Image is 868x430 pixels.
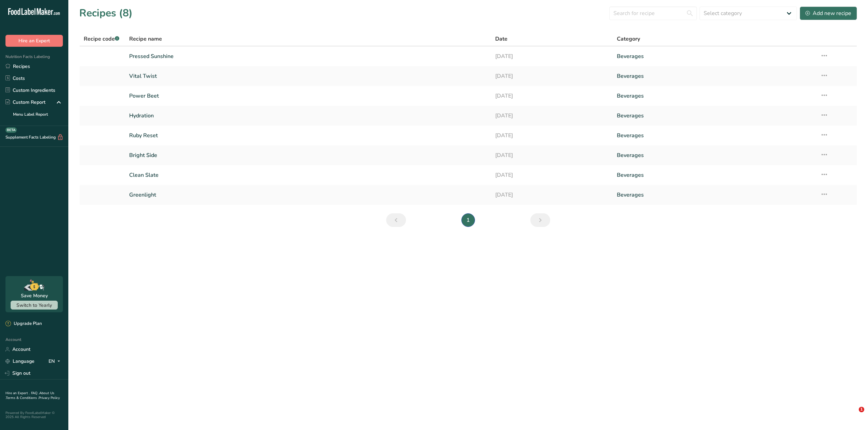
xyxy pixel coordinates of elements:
a: [DATE] [495,188,609,202]
a: [DATE] [495,168,609,182]
span: 1 [859,407,864,412]
a: About Us . [5,391,54,400]
button: Add new recipe [800,6,857,20]
div: Custom Report [5,99,45,106]
a: Beverages [617,49,812,63]
a: Language [5,355,35,367]
div: Save Money [21,292,48,299]
h1: Recipes (8) [79,5,133,21]
a: Next page [530,213,550,227]
a: Bright Side [129,148,487,162]
a: Greenlight [129,188,487,202]
a: Hydration [129,109,487,123]
a: [DATE] [495,49,609,63]
a: Vital Twist [129,69,487,83]
a: Beverages [617,109,812,123]
a: Ruby Reset [129,128,487,143]
a: Privacy Policy [39,396,60,400]
iframe: Intercom live chat [845,407,861,423]
a: Beverages [617,168,812,182]
a: [DATE] [495,148,609,162]
button: Hire an Expert [5,35,63,47]
div: Upgrade Plan [5,320,42,327]
a: Beverages [617,69,812,83]
a: Beverages [617,89,812,103]
input: Search for recipe [609,6,697,20]
span: Switch to Yearly [16,302,52,309]
a: Beverages [617,128,812,143]
a: Beverages [617,148,812,162]
span: Recipe code [84,35,119,43]
a: Power Beet [129,89,487,103]
a: [DATE] [495,109,609,123]
a: Previous page [386,213,406,227]
a: Hire an Expert . [5,391,30,396]
span: Date [495,35,507,43]
div: BETA [5,127,17,133]
button: Switch to Yearly [11,301,58,310]
div: EN [49,357,63,365]
span: Recipe name [129,35,162,43]
div: Powered By FoodLabelMaker © 2025 All Rights Reserved [5,411,63,419]
a: FAQ . [31,391,39,396]
a: Beverages [617,188,812,202]
a: [DATE] [495,128,609,143]
div: Add new recipe [805,9,851,17]
a: Pressed Sunshine [129,49,487,63]
a: [DATE] [495,89,609,103]
a: Clean Slate [129,168,487,182]
a: Terms & Conditions . [6,396,39,400]
a: [DATE] [495,69,609,83]
span: Category [617,35,640,43]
